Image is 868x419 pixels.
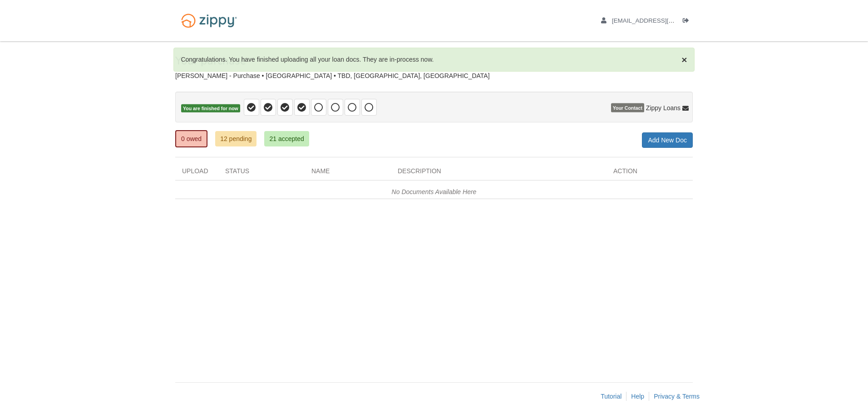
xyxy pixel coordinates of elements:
[392,188,477,195] em: No Documents Available Here
[305,166,391,180] div: Name
[601,17,716,26] a: edit profile
[173,48,694,72] div: Congratulations. You have finished uploading all your loan docs. They are in-process now.
[654,393,700,400] a: Privacy & Terms
[264,131,309,146] a: 21 accepted
[175,130,207,147] a: 0 owed
[631,393,644,400] a: Help
[175,9,243,32] img: Logo
[642,132,693,148] a: Add New Doc
[175,72,693,80] div: [PERSON_NAME] - Purchase • [GEOGRAPHIC_DATA] • TBD, [GEOGRAPHIC_DATA], [GEOGRAPHIC_DATA]
[683,17,693,26] a: Log out
[607,166,693,180] div: Action
[215,131,256,146] a: 12 pending
[218,166,305,180] div: Status
[391,166,607,180] div: Description
[601,393,621,400] a: Tutorial
[612,17,716,24] span: kndrfrmn@icloud.com
[175,166,218,180] div: Upload
[181,104,240,113] span: You are finished for now
[681,55,687,64] button: Close Alert
[611,103,644,112] span: Your Contact
[646,103,681,112] span: Zippy Loans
